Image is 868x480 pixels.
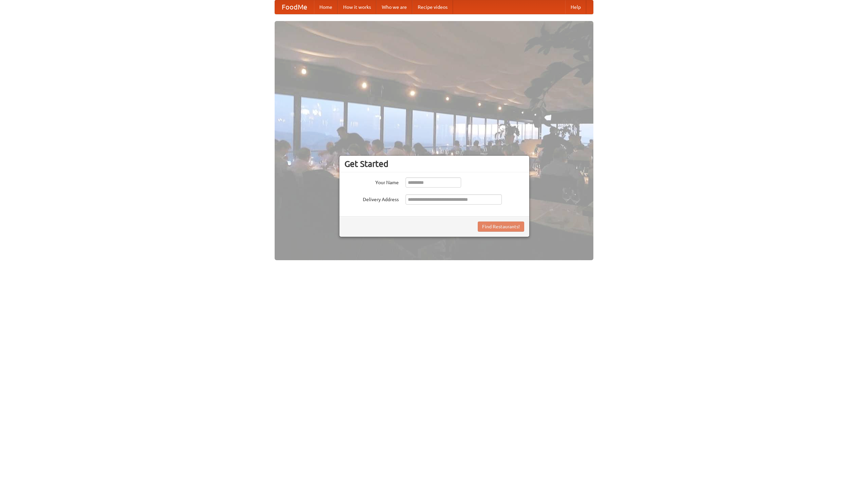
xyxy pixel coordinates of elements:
a: Home [314,0,338,14]
a: Who we are [376,0,412,14]
a: Help [565,0,586,14]
a: How it works [338,0,376,14]
a: Recipe videos [412,0,453,14]
label: Delivery Address [344,194,399,203]
button: Find Restaurants! [478,222,524,232]
label: Your Name [344,177,399,186]
a: FoodMe [275,0,314,14]
h3: Get Started [344,159,524,169]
